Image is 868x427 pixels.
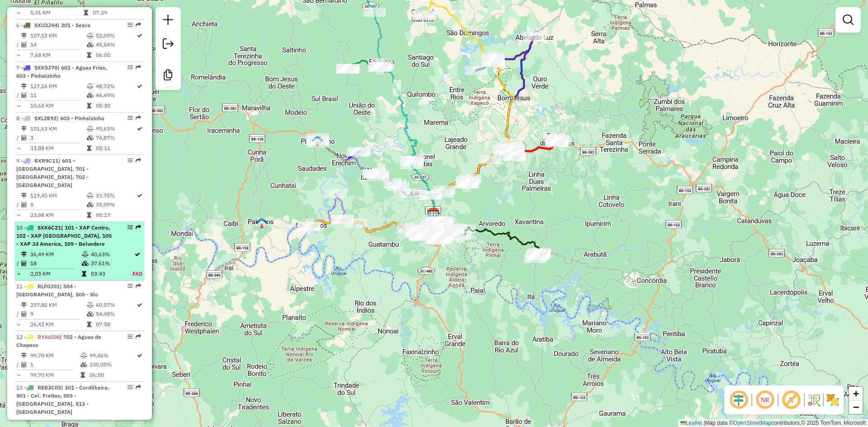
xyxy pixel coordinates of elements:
i: % de utilização da cubagem [87,135,94,141]
em: Opções [127,334,133,339]
em: Opções [127,283,133,289]
span: Exibir rótulo [780,389,802,411]
i: Tempo total em rota [82,271,86,277]
span: | 301 - Cordilheira, 501 - Cel. Freitas, 503 - [GEOGRAPHIC_DATA], 513 - [GEOGRAPHIC_DATA] [16,384,109,415]
td: 117,16 KM [30,82,86,91]
i: % de utilização do peso [87,33,94,38]
span: | 603 - Pinhalzinho [57,115,104,122]
td: = [16,144,21,153]
td: / [16,360,21,369]
span: 12 - [16,333,101,348]
span: SXK5J70 [34,64,57,71]
td: / [16,310,21,319]
td: 05:30 [95,101,136,110]
span: 7 - [16,64,107,79]
td: 163,80 KM [30,418,86,427]
td: 07:29 [92,8,136,17]
i: % de utilização da cubagem [87,93,94,98]
td: FAD [132,269,143,278]
em: Rota exportada [136,385,141,390]
td: = [16,211,21,220]
span: REB3C03 [38,384,61,391]
td: 5 [30,200,86,209]
td: 33,88 KM [30,144,86,153]
td: 14 [30,40,86,49]
td: 7,68 KM [30,51,86,60]
i: Rota otimizada [137,353,142,358]
em: Opções [127,65,133,70]
span: RLF0J01 [38,283,60,290]
td: 23,88 KM [30,211,86,220]
a: OpenStreetMap [733,420,772,426]
td: 2,03 KM [30,269,81,278]
div: Atividade não roteirizada - MERCADO MOREIRA 2 [429,216,452,225]
em: Rota exportada [136,225,141,230]
td: 45,54% [95,40,136,49]
span: 6 - [16,22,90,28]
td: 99,46% [89,351,136,360]
i: Distância Total [21,252,27,257]
span: RXR9C11 [34,157,58,164]
span: SXU3J44 [34,22,57,28]
img: PALMITOS [256,217,268,229]
span: SXK6C21 [38,224,61,231]
a: Zoom in [849,387,863,400]
i: Rota otimizada [135,252,140,257]
i: Total de Atividades [21,261,27,266]
span: | 101 - XAP Centro, 102 - XAP [GEOGRAPHIC_DATA], 105 - XAP Jd America, 109 - Belvedere [16,224,112,247]
i: Distância Total [21,33,27,38]
div: Atividade não roteirizada - CAFE COM CANELA FEST [453,224,476,233]
i: % de utilização do peso [87,193,94,198]
i: % de utilização da cubagem [82,261,89,266]
td: 42,66% [95,418,136,427]
i: % de utilização da cubagem [87,42,94,47]
span: 11 - [16,283,98,298]
td: 99,70 KM [30,351,80,360]
div: Map data © contributors,© 2025 TomTom, Microsoft [678,419,868,427]
td: 11 [30,91,86,100]
i: Distância Total [21,126,27,131]
span: Ocultar deslocamento [728,389,750,411]
i: Rota otimizada [137,33,142,38]
i: Total de Atividades [21,202,27,207]
span: RYA6I08 [38,333,60,340]
i: Rota otimizada [137,302,142,308]
span: 9 - [16,157,89,188]
a: Nova sessão e pesquisa [159,11,177,31]
i: Tempo total em rota [87,52,91,58]
td: / [16,259,21,268]
span: − [853,401,859,413]
i: % de utilização do peso [80,353,87,358]
td: / [16,200,21,209]
i: % de utilização do peso [87,126,94,131]
td: 54,48% [95,310,136,319]
td: 06:00 [89,371,136,380]
td: 74,87% [95,133,136,142]
td: 36,49 KM [30,250,81,259]
td: 1 [30,360,80,369]
a: Exportar sessão [159,35,177,55]
i: Distância Total [21,193,27,198]
em: Rota exportada [136,22,141,28]
td: 9 [30,310,86,319]
td: / [16,91,21,100]
td: 5,31 KM [30,8,83,17]
td: 03:43 [90,269,132,278]
td: 99,70 KM [30,371,80,380]
td: 101,63 KM [30,124,86,133]
span: 8 - [16,115,104,122]
em: Opções [127,385,133,390]
span: 10 - [16,224,112,247]
td: 107,53 KM [30,31,86,40]
td: = [16,371,21,380]
i: % de utilização do peso [87,302,94,308]
i: Distância Total [21,84,27,89]
td: 07:58 [95,320,136,329]
em: Opções [127,225,133,230]
td: 05:11 [95,144,136,153]
i: Distância Total [21,302,27,308]
i: Total de Atividades [21,362,27,367]
span: | 602 - Aguas Frias, 603 - Pinhalzinho [16,64,107,79]
td: 95,63% [95,124,136,133]
em: Opções [127,158,133,163]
